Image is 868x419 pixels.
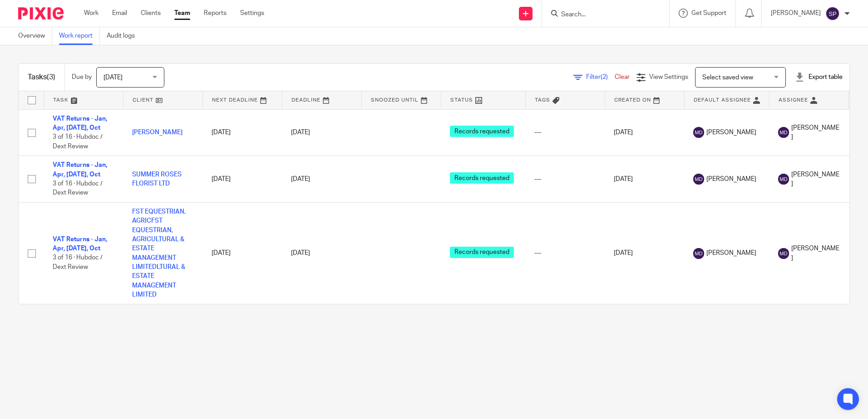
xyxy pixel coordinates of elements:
a: Audit logs [107,27,142,45]
a: FST EQUESTRIAN, AGRICFST EQUESTRIAN, AGRICULTURAL & ESTATE MANAGEMENT LIMITEDLTURAL & ESTATE MANA... [132,209,186,298]
span: 3 of 16 · Hubdoc / Dext Review [53,255,103,271]
span: Records requested [450,126,514,137]
a: Settings [240,9,264,18]
div: Export table [795,73,843,82]
img: svg%3E [693,248,704,259]
td: [DATE] [202,109,282,156]
a: VAT Returns - Jan, Apr, [DATE], Oct [53,116,107,131]
td: [DATE] [202,203,282,304]
span: View Settings [649,74,688,80]
h1: Tasks [28,73,55,82]
div: --- [534,248,596,258]
div: [DATE] [291,128,352,137]
img: svg%3E [778,174,789,185]
span: Get Support [691,10,726,16]
img: svg%3E [825,6,840,21]
a: Reports [204,9,227,18]
span: [PERSON_NAME] [706,128,756,137]
span: [PERSON_NAME] [706,175,756,184]
span: [PERSON_NAME] [791,123,839,142]
a: Overview [18,27,52,45]
p: Due by [72,73,92,82]
span: (2) [601,74,608,80]
img: Pixie [18,7,64,19]
div: [DATE] [291,175,352,184]
td: [DATE] [605,156,684,203]
span: 3 of 16 · Hubdoc / Dext Review [53,180,103,196]
img: svg%3E [693,127,704,138]
td: [DATE] [605,109,684,156]
a: Email [112,9,127,18]
span: (3) [47,73,55,81]
span: [PERSON_NAME] [791,170,839,189]
p: [PERSON_NAME] [771,9,821,18]
span: Filter [586,74,615,80]
td: [DATE] [202,156,282,203]
a: Work report [59,27,100,45]
span: [DATE] [104,74,123,81]
a: VAT Returns - Jan, Apr, [DATE], Oct [53,236,107,252]
span: [PERSON_NAME] [706,248,756,258]
a: Clear [615,74,630,80]
div: [DATE] [291,248,352,258]
a: Work [84,9,99,18]
span: Select saved view [702,74,753,81]
span: Records requested [450,247,514,258]
a: Team [174,9,190,18]
img: svg%3E [778,248,789,259]
span: [PERSON_NAME] [791,244,839,263]
img: svg%3E [778,127,789,138]
a: [PERSON_NAME] [132,129,182,136]
div: --- [534,175,596,184]
span: Records requested [450,172,514,184]
a: VAT Returns - Jan, Apr, [DATE], Oct [53,162,107,177]
span: 3 of 16 · Hubdoc / Dext Review [53,134,103,150]
div: --- [534,128,596,137]
td: [DATE] [605,203,684,304]
a: Clients [141,9,161,18]
input: Search [560,11,642,19]
img: svg%3E [693,174,704,185]
a: SUMMER ROSES FLORIST LTD [132,171,182,187]
span: Tags [535,97,550,102]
